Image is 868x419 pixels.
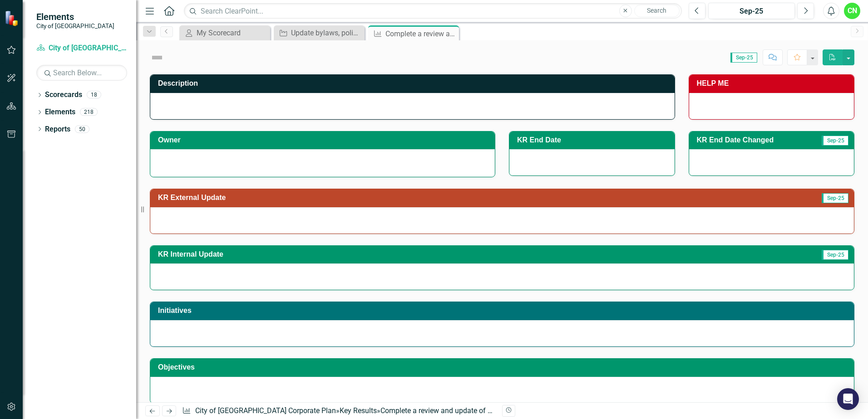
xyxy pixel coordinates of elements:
a: City of [GEOGRAPHIC_DATA] Corporate Plan [195,406,336,415]
h3: Objectives [158,363,849,371]
a: Elements [45,107,75,117]
span: Elements [36,11,114,22]
div: My Scorecard [197,27,268,39]
div: 18 [87,91,101,99]
input: Search Below... [36,65,127,81]
a: My Scorecard [182,27,268,39]
div: » » [182,406,495,416]
input: Search ClearPoint... [184,3,682,19]
button: Sep-25 [708,3,795,19]
h3: Initiatives [158,307,849,315]
div: 218 [80,108,98,116]
span: Sep-25 [822,250,848,260]
button: CN [844,3,860,19]
div: Complete a review and update of bylaws and policies to align with the Urban Forest Management Str... [380,406,752,415]
small: City of [GEOGRAPHIC_DATA] [36,22,114,29]
img: ClearPoint Strategy [5,10,21,26]
a: Update bylaws, policies and the OCP to reflect the direction of the Urban Forest Management Strat... [276,27,362,39]
span: Sep-25 [822,136,848,146]
h3: Owner [158,136,490,144]
h3: KR Internal Update [158,250,644,258]
h3: Description [158,79,670,88]
h3: KR End Date Changed [697,136,809,144]
div: Sep-25 [711,6,792,17]
span: Sep-25 [730,53,757,63]
span: Sep-25 [822,193,848,203]
div: 50 [75,125,89,133]
button: Search [634,5,680,17]
h3: KR End Date [517,136,670,144]
div: Open Intercom Messenger [837,388,859,410]
a: City of [GEOGRAPHIC_DATA] Corporate Plan [36,43,127,54]
a: Scorecards [45,90,82,100]
a: Reports [45,124,70,135]
div: Complete a review and update of bylaws and policies to align with the Urban Forest Management Str... [385,28,457,39]
h3: HELP ME [697,79,850,88]
h3: KR External Update [158,194,649,202]
a: Key Results [340,406,377,415]
span: Search [647,7,666,14]
img: Not Defined [150,50,164,65]
div: Update bylaws, policies and the OCP to reflect the direction of the Urban Forest Management Strat... [291,27,362,39]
